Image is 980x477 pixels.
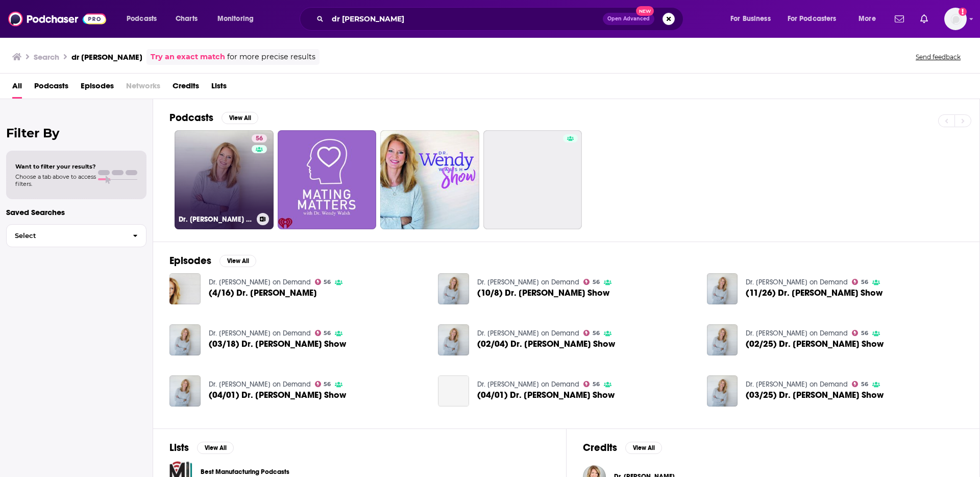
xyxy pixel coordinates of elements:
[328,11,603,27] input: Search podcasts, credits, & more...
[583,441,662,454] a: CreditsView All
[603,13,654,25] button: Open AdvancedNew
[583,279,600,285] a: 56
[169,254,256,267] a: EpisodesView All
[477,289,609,297] a: (10/8) Dr. Wendy Walsh Show
[169,324,201,355] a: (03/18) Dr. Wendy Walsh Show
[151,51,225,63] a: Try an exact match
[944,8,967,30] span: Logged in as mijal
[34,52,59,62] h3: Search
[746,380,848,389] a: Dr. Wendy Walsh on Demand
[8,9,106,29] img: Podchaser - Follow, Share and Rate Podcasts
[891,10,908,28] a: Show notifications dropdown
[438,324,469,355] img: (02/04) Dr. Wendy Walsh Show
[209,289,317,297] span: (4/16) Dr. [PERSON_NAME]
[477,340,615,348] span: (02/04) Dr. [PERSON_NAME] Show
[477,278,579,287] a: Dr. Wendy Walsh on Demand
[477,380,579,389] a: Dr. Wendy Walsh on Demand
[944,8,967,30] button: Show profile menu
[169,375,201,407] img: (04/01) Dr. Wendy Walsh Show
[81,78,114,99] a: Episodes
[222,112,258,124] button: View All
[209,329,311,338] a: Dr. Wendy Walsh on Demand
[324,331,331,336] span: 56
[197,442,234,454] button: View All
[217,12,254,26] span: Monitoring
[852,330,868,336] a: 56
[209,278,311,287] a: Dr. Wendy Walsh on Demand
[15,173,96,187] span: Choose a tab above to access filters.
[707,324,738,355] img: (02/25) Dr. Wendy Walsh Show
[12,78,22,99] span: All
[169,111,258,124] a: PodcastsView All
[209,289,317,297] a: (4/16) Dr. Wendy Walsh
[781,11,851,27] button: open menu
[477,391,615,399] span: (04/01) Dr. [PERSON_NAME] Show
[6,207,146,217] p: Saved Searches
[916,10,932,28] a: Show notifications dropdown
[438,273,469,304] img: (10/8) Dr. Wendy Walsh Show
[169,441,189,454] h2: Lists
[746,329,848,338] a: Dr. Wendy Walsh on Demand
[71,52,142,62] h3: dr [PERSON_NAME]
[593,331,600,336] span: 56
[746,289,883,297] a: (11/26) Dr. Wendy Walsh Show
[707,273,738,304] a: (11/26) Dr. Wendy Walsh Show
[438,375,469,407] a: (04/01) Dr. Wendy Walsh Show
[209,391,346,399] a: (04/01) Dr. Wendy Walsh Show
[6,126,146,140] h2: Filter By
[851,11,889,27] button: open menu
[852,279,868,285] a: 56
[583,441,617,454] h2: Credits
[477,329,579,338] a: Dr. Wendy Walsh on Demand
[861,280,868,284] span: 56
[730,12,771,26] span: For Business
[209,391,346,399] span: (04/01) Dr. [PERSON_NAME] Show
[913,53,964,61] button: Send feedback
[7,232,125,239] span: Select
[173,78,199,99] a: Credits
[169,273,201,304] img: (4/16) Dr. Wendy Walsh
[583,330,600,336] a: 56
[126,78,160,99] span: Networks
[34,78,68,99] a: Podcasts
[210,11,267,27] button: open menu
[219,255,256,267] button: View All
[15,163,96,170] span: Want to filter your results?
[625,442,662,454] button: View All
[119,11,170,27] button: open menu
[746,340,884,348] a: (02/25) Dr. Wendy Walsh Show
[169,111,213,124] h2: Podcasts
[746,391,884,399] a: (03/25) Dr. Wendy Walsh Show
[179,215,253,224] h3: Dr. [PERSON_NAME] on Demand
[959,8,967,16] svg: Add a profile image
[593,280,600,284] span: 56
[861,382,868,387] span: 56
[324,382,331,387] span: 56
[746,340,884,348] span: (02/25) Dr. [PERSON_NAME] Show
[583,381,600,387] a: 56
[6,224,146,247] button: Select
[169,441,234,454] a: ListsView All
[256,134,263,144] span: 56
[477,391,615,399] a: (04/01) Dr. Wendy Walsh Show
[127,12,157,26] span: Podcasts
[211,78,227,99] a: Lists
[788,12,837,26] span: For Podcasters
[944,8,967,30] img: User Profile
[859,12,876,26] span: More
[209,340,346,348] span: (03/18) Dr. [PERSON_NAME] Show
[209,340,346,348] a: (03/18) Dr. Wendy Walsh Show
[593,382,600,387] span: 56
[315,330,331,336] a: 56
[315,381,331,387] a: 56
[175,130,274,229] a: 56Dr. [PERSON_NAME] on Demand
